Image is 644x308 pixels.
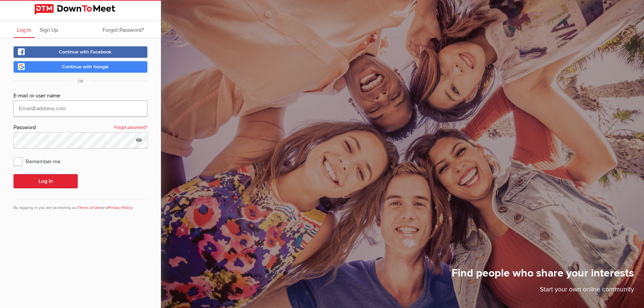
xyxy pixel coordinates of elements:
span: Continue with Google [62,64,109,70]
a: Terms of Use [78,205,101,210]
h1: Find people who share your interests [452,266,634,285]
div: Password [14,123,147,132]
a: Log In [14,21,35,38]
span: Sign Up [40,27,58,33]
span: OR [71,79,90,84]
div: By logging in you are accepting our and [14,199,147,211]
a: Continue with Google [14,61,147,73]
a: Sign Up [36,21,62,38]
a: Privacy Policy [108,205,133,210]
img: DownToMeet [34,4,126,15]
button: Log In [14,174,78,188]
span: Continue with Facebook [59,49,112,55]
a: Continue with Facebook [14,46,147,58]
span: Log In [17,27,31,33]
a: Forgot password? [114,123,147,132]
span: Remember me [14,155,67,167]
p: Start your own online community [452,285,634,298]
input: Email@address.com [14,100,147,117]
div: E-mail or user name [14,92,147,100]
span: Forgot Password? [102,27,144,33]
a: Forgot Password? [99,21,147,38]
